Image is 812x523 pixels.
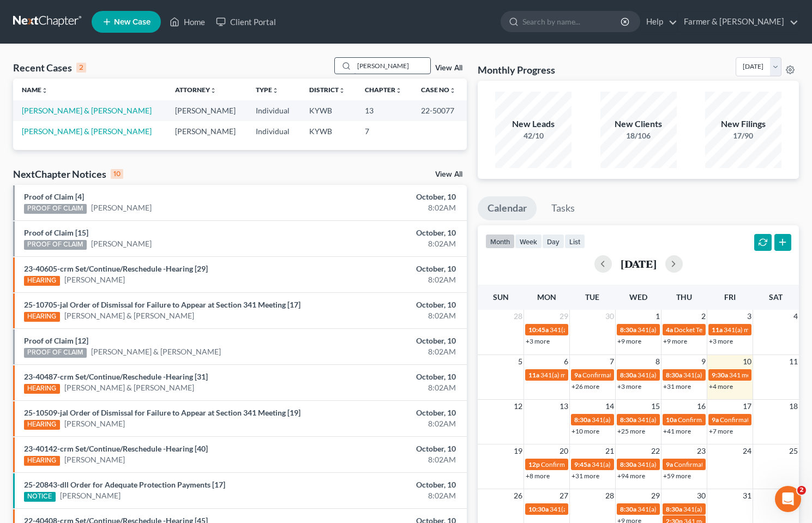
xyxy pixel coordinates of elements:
[493,292,509,302] span: Sun
[637,326,743,334] span: 341(a) meeting for [PERSON_NAME]
[24,240,87,250] div: PROOF OF CLAIM
[272,87,279,94] i: unfold_more
[356,100,413,121] td: 13
[24,264,208,273] a: 23-40605-crm Set/Continue/Reschedule -Hearing [29]
[24,276,60,286] div: HEARING
[356,121,413,141] td: 7
[13,61,86,74] div: Recent Cases
[319,382,456,393] div: 8:02AM
[64,454,125,465] a: [PERSON_NAME]
[792,310,799,323] span: 4
[24,192,84,201] a: Proof of Claim [4]
[563,355,569,368] span: 6
[574,416,591,424] span: 8:30a
[435,171,462,178] a: View All
[24,492,56,502] div: NOTICE
[365,86,402,94] a: Chapterunfold_more
[620,326,636,334] span: 8:30a
[319,371,456,382] div: October, 10
[319,418,456,429] div: 8:02AM
[485,234,515,249] button: month
[210,12,281,32] a: Client Portal
[746,310,753,323] span: 3
[637,416,743,424] span: 341(a) meeting for [PERSON_NAME]
[319,479,456,490] div: October, 10
[550,326,655,334] span: 341(a) meeting for [PERSON_NAME]
[572,382,599,390] a: +26 more
[166,100,248,121] td: [PERSON_NAME]
[526,337,550,345] a: +3 more
[663,382,691,390] a: +31 more
[319,263,456,274] div: October, 10
[617,382,641,390] a: +3 more
[654,355,661,368] span: 8
[528,505,549,513] span: 10:30a
[617,472,645,480] a: +94 more
[22,86,48,94] a: Nameunfold_more
[641,12,677,32] a: Help
[666,326,673,334] span: 4a
[709,382,733,390] a: +4 more
[24,444,208,453] a: 23-40142-crm Set/Continue/Reschedule -Hearing [40]
[64,310,194,321] a: [PERSON_NAME] & [PERSON_NAME]
[513,444,524,458] span: 19
[319,238,456,249] div: 8:02AM
[319,310,456,321] div: 8:02AM
[620,416,636,424] span: 8:30a
[319,490,456,501] div: 8:02AM
[550,505,655,513] span: 341(a) meeting for [PERSON_NAME]
[696,444,707,458] span: 23
[629,292,647,302] span: Wed
[700,310,707,323] span: 2
[339,87,345,94] i: unfold_more
[495,118,572,130] div: New Leads
[585,292,599,302] span: Tue
[709,337,733,345] a: +3 more
[604,310,615,323] span: 30
[24,204,87,214] div: PROOF OF CLAIM
[617,427,645,435] a: +25 more
[256,86,279,94] a: Typeunfold_more
[663,427,691,435] a: +41 more
[13,167,123,181] div: NextChapter Notices
[247,121,300,141] td: Individual
[542,234,564,249] button: day
[558,444,569,458] span: 20
[412,100,467,121] td: 22-50077
[712,326,723,334] span: 11a
[319,191,456,202] div: October, 10
[788,400,799,413] span: 18
[64,382,194,393] a: [PERSON_NAME] & [PERSON_NAME]
[788,355,799,368] span: 11
[663,472,691,480] a: +59 more
[540,371,646,379] span: 341(a) meeting for [PERSON_NAME]
[564,234,585,249] button: list
[666,505,682,513] span: 8:30a
[513,310,524,323] span: 28
[650,489,661,502] span: 29
[528,371,539,379] span: 11a
[300,100,356,121] td: KYWB
[696,489,707,502] span: 30
[742,355,753,368] span: 10
[24,300,300,309] a: 25-10705-jal Order of Dismissal for Failure to Appear at Section 341 Meeting [17]
[24,456,60,466] div: HEARING
[650,444,661,458] span: 22
[247,100,300,121] td: Individual
[742,400,753,413] span: 17
[674,326,772,334] span: Docket Text: for [PERSON_NAME]
[513,400,524,413] span: 12
[24,336,88,345] a: Proof of Claim [12]
[572,472,599,480] a: +31 more
[111,169,123,179] div: 10
[395,87,402,94] i: unfold_more
[64,274,125,285] a: [PERSON_NAME]
[421,86,456,94] a: Case Nounfold_more
[637,371,743,379] span: 341(a) meeting for [PERSON_NAME]
[797,486,806,495] span: 2
[495,130,572,141] div: 42/10
[654,310,661,323] span: 1
[319,346,456,357] div: 8:02AM
[666,416,677,424] span: 10a
[769,292,783,302] span: Sat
